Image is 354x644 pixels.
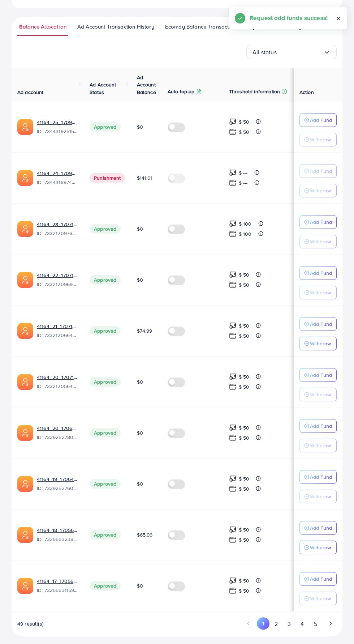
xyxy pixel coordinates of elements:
[37,323,78,330] a: 41164_21_1707142387585
[269,617,282,631] button: Go to page 2
[299,490,337,503] button: Withdraw
[137,327,152,334] span: $74.99
[137,225,143,233] span: $0
[37,119,78,135] div: <span class='underline'>41164_25_1709982599082</span></br>7344319251534069762
[37,425,78,432] a: 41164_20_1706474683598
[37,475,78,492] div: <span class='underline'>41164_19_1706474666940</span></br>7329252760468127746
[137,378,143,385] span: $0
[299,286,337,299] button: Withdraw
[310,473,332,481] p: Add Fund
[229,577,237,584] img: top-up amount
[37,577,78,594] div: <span class='underline'>41164_17_1705613281037</span></br>7325553115980349442
[37,221,78,237] div: <span class='underline'>41164_23_1707142475983</span></br>7332120976240689154
[239,383,250,391] p: $ 50
[37,526,78,543] div: <span class='underline'>41164_18_1705613299404</span></br>7325553238722314241
[37,272,78,288] div: <span class='underline'>41164_22_1707142456408</span></br>7332120969684811778
[229,373,237,380] img: top-up amount
[90,224,121,234] span: Approved
[299,133,337,146] button: Withdraw
[299,215,337,229] button: Add Fund
[239,576,250,585] p: $ 50
[137,123,143,131] span: $0
[310,116,332,124] p: Add Fund
[17,425,33,441] img: ic-ads-acc.e4c84228.svg
[137,480,143,487] span: $0
[229,475,237,482] img: top-up amount
[90,81,116,95] span: Ad Account Status
[77,23,154,31] span: Ad Account Transaction History
[299,113,337,127] button: Add Fund
[229,434,237,442] img: top-up amount
[37,587,78,594] span: ID: 7325553115980349442
[310,594,331,603] p: Withdraw
[90,275,121,285] span: Approved
[90,326,121,336] span: Approved
[17,476,33,492] img: ic-ads-acc.e4c84228.svg
[37,281,78,288] span: ID: 7332120969684811778
[229,424,237,431] img: top-up amount
[137,531,153,538] span: $65.96
[229,169,237,176] img: top-up amount
[239,128,250,136] p: $ 50
[229,322,237,329] img: top-up amount
[239,321,250,330] p: $ 50
[310,320,332,328] p: Add Fund
[229,179,237,187] img: top-up amount
[299,317,337,331] button: Add Fund
[239,219,252,228] p: $ 100
[239,587,250,595] p: $ 50
[37,526,78,534] a: 41164_18_1705613299404
[229,332,237,340] img: top-up amount
[37,128,78,135] span: ID: 7344319251534069762
[37,272,78,279] a: 41164_22_1707142456408
[239,230,252,238] p: $ 100
[239,485,250,493] p: $ 50
[229,220,237,227] img: top-up amount
[37,425,78,441] div: <span class='underline'>41164_20_1706474683598</span></br>7329252780571557890
[310,269,332,277] p: Add Fund
[277,47,323,58] input: Search for option
[17,89,44,96] span: Ad account
[229,383,237,391] img: top-up amount
[229,526,237,533] img: top-up amount
[310,218,332,226] p: Add Fund
[19,23,66,31] span: Balance Allocation
[310,167,332,175] p: Add Fund
[229,118,237,125] img: top-up amount
[299,439,337,452] button: Withdraw
[239,525,250,534] p: $ 50
[310,390,331,399] p: Withdraw
[299,521,337,535] button: Add Fund
[299,368,337,382] button: Add Fund
[37,170,78,177] a: 41164_24_1709982576916
[257,617,269,630] button: Go to page 1
[299,592,337,605] button: Withdraw
[310,422,332,430] p: Add Fund
[239,474,250,483] p: $ 50
[137,174,152,182] span: $141.61
[310,575,332,583] p: Add Fund
[310,288,331,297] p: Withdraw
[17,578,33,594] img: ic-ads-acc.e4c84228.svg
[229,128,237,136] img: top-up amount
[90,530,121,539] span: Approved
[310,524,332,532] p: Add Fund
[229,587,237,594] img: top-up amount
[17,272,33,288] img: ic-ads-acc.e4c84228.svg
[90,377,121,387] span: Approved
[299,184,337,197] button: Withdraw
[37,434,78,441] span: ID: 7329252780571557890
[242,617,337,631] ul: Pagination
[239,169,248,177] p: $ ---
[252,47,277,58] span: All status
[37,230,78,237] span: ID: 7332120976240689154
[90,173,125,183] span: Punishment
[229,485,237,492] img: top-up amount
[165,23,255,31] span: Ecomdy Balance Transaction History
[310,237,331,246] p: Withdraw
[37,332,78,339] span: ID: 7332120664427642882
[310,543,331,552] p: Withdraw
[137,429,143,436] span: $0
[17,170,33,186] img: ic-ads-acc.e4c84228.svg
[229,536,237,543] img: top-up amount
